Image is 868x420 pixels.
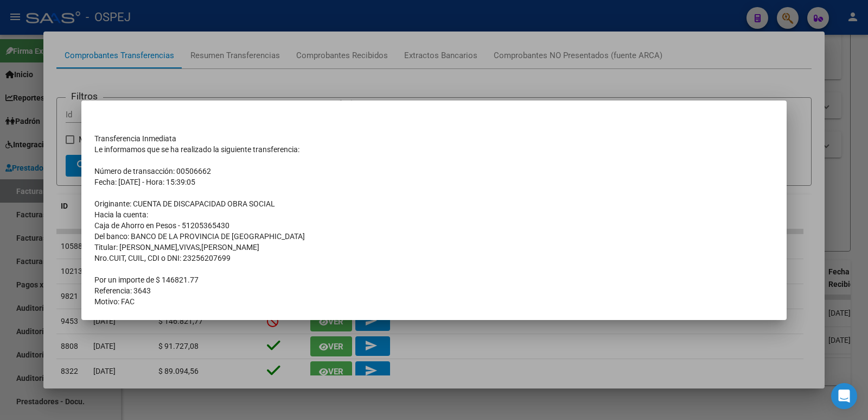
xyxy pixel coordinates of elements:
[94,166,774,177] td: Número de transacción: 00506662
[94,296,774,307] td: Motivo: FAC
[94,274,774,285] td: Por un importe de $ 146821.77
[94,133,774,144] td: Transferencia Inmediata
[94,220,774,231] td: Caja de Ahorro en Pesos - 51205365430
[94,253,774,264] td: Nro.CUIT, CUIL, CDI o DNI: 23256207699
[94,209,774,220] td: Hacia la cuenta:
[831,383,857,409] div: Open Intercom Messenger
[94,242,774,253] td: Titular: [PERSON_NAME],VIVAS,[PERSON_NAME]
[94,285,774,296] td: Referencia: 3643
[94,198,774,209] td: Originante: CUENTA DE DISCAPACIDAD OBRA SOCIAL
[94,177,774,187] td: Fecha: [DATE] - Hora: 15:39:05
[94,231,774,242] td: Del banco: BANCO DE LA PROVINCIA DE [GEOGRAPHIC_DATA]
[94,144,774,155] td: Le informamos que se ha realizado la siguiente transferencia:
